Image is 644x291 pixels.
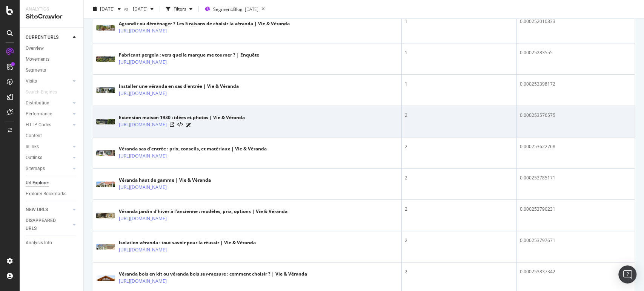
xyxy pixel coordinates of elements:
div: 0.000252010833 [520,18,632,25]
div: 2 [405,206,513,213]
div: Agrandir ou déménager ? Les 5 raisons de choisir la véranda | Vie & Véranda [119,20,290,27]
div: Extension maison 1930 : idées et photos | Vie & Véranda [119,114,245,121]
div: 0.000253398172 [520,81,632,87]
div: Url Explorer [26,179,49,187]
span: 2025 Sep. 7th [100,6,115,12]
a: Outlinks [26,154,71,162]
a: Segments [26,66,78,74]
img: main image [96,275,115,281]
div: Segments [26,66,46,74]
div: HTTP Codes [26,121,51,129]
a: [URL][DOMAIN_NAME] [119,58,167,66]
div: Inlinks [26,143,39,151]
a: Search Engines [26,88,65,96]
a: Performance [26,110,71,118]
button: [DATE] [130,3,157,15]
button: Filters [163,3,195,15]
div: CURRENT URLS [26,34,58,41]
div: Filters [174,6,186,12]
div: Outlinks [26,154,42,162]
div: Installer une véranda en sas d'entrée | Vie & Véranda [119,83,239,90]
div: 1 [405,49,513,56]
div: Performance [26,110,52,118]
a: [URL][DOMAIN_NAME] [119,27,167,35]
img: main image [96,56,115,62]
a: Url Explorer [26,179,78,187]
div: NEW URLS [26,206,48,214]
div: 2 [405,112,513,119]
img: main image [96,87,115,93]
div: Isolation véranda : tout savoir pour la réussir | Vie & Véranda [119,239,256,246]
div: 0.000253797671 [520,237,632,244]
div: 1 [405,18,513,25]
button: View HTML Source [177,122,183,127]
a: CURRENT URLS [26,34,71,41]
div: Search Engines [26,88,57,96]
div: 0.000253785171 [520,175,632,181]
img: main image [96,244,115,250]
a: Visits [26,77,71,85]
div: 2 [405,268,513,275]
div: Open Intercom Messenger [618,265,636,283]
div: 2 [405,175,513,181]
div: DISAPPEARED URLS [26,217,64,233]
button: Segment:Blog[DATE] [202,3,258,15]
a: [URL][DOMAIN_NAME] [119,277,167,285]
a: Analysis Info [26,239,78,247]
span: vs [124,6,130,12]
a: [URL][DOMAIN_NAME] [119,215,167,222]
div: Véranda haut de gamme | Vie & Véranda [119,177,211,184]
a: NEW URLS [26,206,71,214]
div: Véranda jardin d’hiver à l’ancienne : modèles, prix, options | Vie & Véranda [119,208,287,215]
div: Explorer Bookmarks [26,190,66,198]
div: Véranda bois en kit ou véranda bois sur-mesure : comment choisir ? | Vie & Véranda [119,271,307,277]
div: Sitemaps [26,165,45,173]
div: 0.000253576575 [520,112,632,119]
div: Fabricant pergola : vers quelle marque me tourner ? | Enquête [119,52,259,58]
div: Analysis Info [26,239,52,247]
a: Inlinks [26,143,71,151]
span: Segment: Blog [213,6,243,12]
span: 2023 Nov. 22nd [130,6,148,12]
img: main image [96,25,115,31]
a: Overview [26,44,78,52]
div: 0.000253837342 [520,268,632,275]
a: Movements [26,55,78,63]
div: [DATE] [245,6,258,12]
img: main image [96,181,115,187]
a: Content [26,132,78,140]
div: Visits [26,77,37,85]
a: [URL][DOMAIN_NAME] [119,152,167,160]
div: Distribution [26,99,49,107]
a: [URL][DOMAIN_NAME] [119,184,167,191]
a: [URL][DOMAIN_NAME] [119,246,167,254]
div: Analytics [26,6,77,12]
a: AI Url Details [186,121,191,129]
div: 0.000253790231 [520,206,632,213]
a: [URL][DOMAIN_NAME] [119,121,167,129]
button: [DATE] [90,3,124,15]
a: DISAPPEARED URLS [26,217,71,233]
a: Distribution [26,99,71,107]
div: 2 [405,237,513,244]
img: main image [96,213,115,218]
img: main image [96,150,115,156]
div: SiteCrawler [26,12,77,21]
img: main image [96,119,115,124]
div: 1 [405,81,513,87]
div: 0.00025283555 [520,49,632,56]
div: Movements [26,55,49,63]
div: Overview [26,44,44,52]
div: Content [26,132,42,140]
a: Sitemaps [26,165,71,173]
a: Explorer Bookmarks [26,190,78,198]
a: HTTP Codes [26,121,71,129]
a: Visit Online Page [170,123,174,127]
a: [URL][DOMAIN_NAME] [119,90,167,97]
div: 0.000253622768 [520,143,632,150]
div: Véranda sas d'entrée : prix, conseils, et matériaux | Vie & Véranda [119,145,267,152]
div: 2 [405,143,513,150]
